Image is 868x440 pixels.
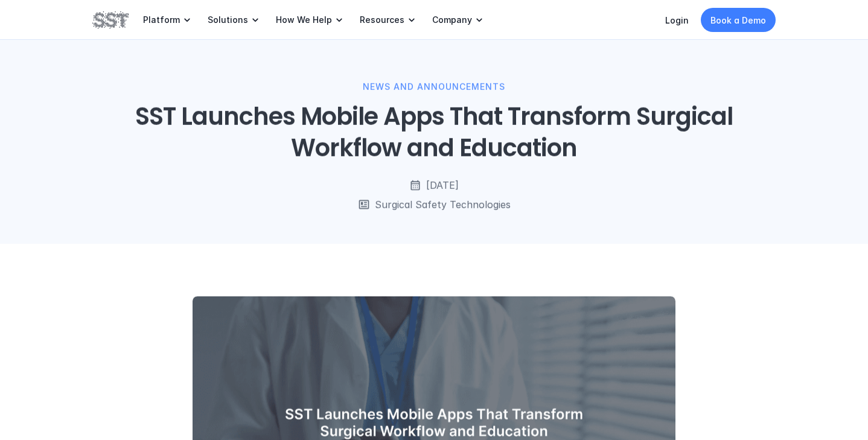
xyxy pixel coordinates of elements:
h1: SST Launches Mobile Apps That Transform Surgical Workflow and Education [127,101,742,164]
p: News and Announcements [363,80,505,94]
a: Book a Demo [701,8,776,32]
p: Resources [360,14,404,25]
p: [DATE] [426,178,459,193]
p: How We Help [276,14,332,25]
p: Company [432,14,472,25]
p: Solutions [208,14,248,25]
img: SST logo [92,10,129,30]
p: Surgical Safety Technologies [375,197,511,212]
p: Book a Demo [710,14,766,27]
p: Platform [143,14,180,25]
a: Login [665,15,689,25]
